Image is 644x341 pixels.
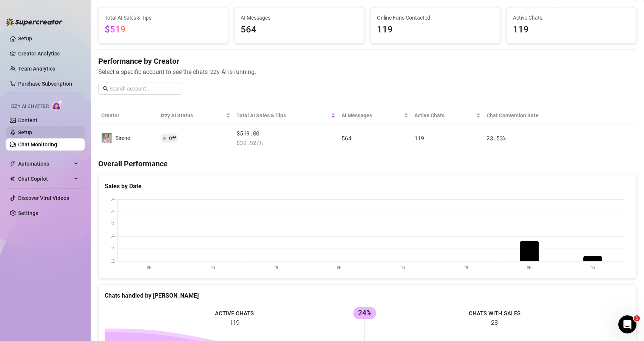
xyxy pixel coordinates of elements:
[105,24,126,35] span: $519
[18,173,72,185] span: Chat Copilot
[98,67,636,77] span: Select a specific account to see the chats Izzy AI is running.
[105,291,630,300] div: Chats handled by [PERSON_NAME]
[103,86,108,91] span: search
[513,23,630,37] span: 119
[18,129,32,135] a: Setup
[634,315,640,321] span: 1
[241,14,358,22] span: AI Messages
[110,84,178,93] input: Search account...
[6,18,63,26] img: logo-BBDzfeDw.svg
[241,23,358,37] span: 564
[18,78,79,90] a: Purchase Subscription
[341,111,402,120] span: AI Messages
[10,161,16,167] span: thunderbolt
[105,181,630,191] div: Sales by Date
[98,107,158,124] th: Creator
[18,66,55,72] a: Team Analytics
[236,138,335,147] span: $ 39.92 /h
[169,135,176,141] span: Off
[10,176,15,181] img: Chat Copilot
[98,158,636,169] h4: Overall Performance
[341,134,351,142] span: 564
[338,107,411,124] th: AI Messages
[18,158,72,170] span: Automations
[158,107,233,124] th: Izzy AI Status
[483,107,583,124] th: Chat Conversion Rate
[377,14,494,22] span: Online Fans Contacted
[11,103,49,110] span: Izzy AI Chatter
[98,56,636,66] h4: Performance by Creator
[513,14,630,22] span: Active Chats
[236,111,329,120] span: Total AI Sales & Tips
[105,14,222,22] span: Total AI Sales & Tips
[233,107,338,124] th: Total AI Sales & Tips
[414,134,424,142] span: 119
[18,35,32,41] a: Setup
[161,111,224,120] span: Izzy AI Status
[414,111,474,120] span: Active Chats
[486,134,506,142] span: 23.53 %
[116,135,130,141] span: Sirene
[18,48,79,60] a: Creator Analytics
[52,100,63,111] img: AI Chatter
[236,129,335,138] span: $519.00
[18,141,57,147] a: Chat Monitoring
[18,117,37,123] a: Content
[102,133,112,143] img: Sirene
[377,23,494,37] span: 119
[411,107,483,124] th: Active Chats
[18,195,69,201] a: Discover Viral Videos
[618,315,636,333] iframe: Intercom live chat
[18,210,38,216] a: Settings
